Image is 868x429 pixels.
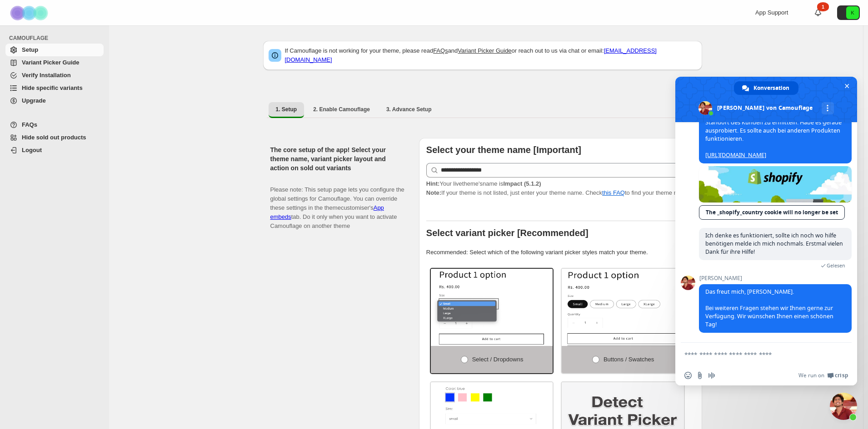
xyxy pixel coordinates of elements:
[813,8,823,17] a: 1
[705,288,833,328] span: Das freut mich, [PERSON_NAME]. Bei weiteren Fragen stehen wir Ihnen gerne zur Verfügung. Wir wüns...
[5,94,104,107] a: Upgrade
[817,2,829,11] div: 1
[270,176,404,231] p: Please note: This setup page lets you configure the global settings for Camouflage. You can overr...
[604,356,654,363] span: Buttons / Swatches
[426,228,589,238] b: Select variant picker [Recommended]
[426,180,541,187] span: Your live theme's name is
[696,372,703,379] span: Datei senden
[458,47,511,54] a: Variant Picker Guide
[426,180,440,187] strong: Hint:
[753,81,789,95] span: Konversation
[835,372,848,379] span: Crisp
[7,0,53,25] img: Camouflage
[22,147,42,153] span: Logout
[5,131,104,144] a: Hide sold out products
[798,372,824,379] span: We run on
[276,106,297,113] span: 1. Setup
[270,145,404,173] h2: The core setup of the app! Select your theme name, variant picker layout and action on sold out v...
[684,343,830,365] textarea: Verfassen Sie Ihre Nachricht…
[837,5,860,20] button: Avatar with initials K
[798,372,848,379] a: We run onCrisp
[426,145,581,155] b: Select your theme name [Important]
[842,81,852,91] span: Chat schließen
[386,106,432,113] span: 3. Advance Setup
[47,54,67,59] div: Domain
[472,356,524,363] span: Select / Dropdowns
[5,69,104,82] a: Verify Installation
[684,372,692,379] span: Einen Emoji einfügen
[25,15,45,22] div: v 4.0.25
[5,56,104,69] a: Variant Picker Guide
[313,106,370,113] span: 2. Enable Camouflage
[37,53,44,60] img: tab_domain_overview_orange.svg
[5,82,104,94] a: Hide specific variants
[5,44,104,56] a: Setup
[734,81,798,95] a: Konversation
[22,59,79,66] span: Variant Picker Guide
[426,248,695,257] p: Recommended: Select which of the following variant picker styles match your theme.
[24,24,100,31] div: Domain: [DOMAIN_NAME]
[705,232,843,256] span: Ich denke es funktioniert, sollte ich noch wo hilfe benötigen melde ich mich nochmals. Erstmal vi...
[426,179,695,197] p: If your theme is not listed, just enter your theme name. Check to find your theme name.
[431,269,553,346] img: Select / Dropdowns
[285,46,697,64] p: If Camouflage is not working for your theme, please read and or reach out to us via chat or email:
[22,134,86,141] span: Hide sold out products
[827,262,845,269] span: Gelesen
[846,6,859,19] span: Avatar with initials K
[15,15,22,22] img: logo_orange.svg
[503,180,541,187] strong: Impact (5.1.2)
[705,151,766,159] a: [URL][DOMAIN_NAME]
[602,189,625,196] a: this FAQ
[22,97,46,104] span: Upgrade
[851,10,854,15] text: K
[708,372,715,379] span: Audionachricht aufzeichnen
[22,84,83,91] span: Hide specific variants
[22,72,71,79] span: Verify Installation
[5,144,104,157] a: Logout
[699,205,845,220] a: The _shopify_country cookie will no longer be set
[433,47,448,54] a: FAQs
[22,46,38,53] span: Setup
[705,110,842,159] span: Shopify bietet jetzt eine neue Möglichkeit, den Standort des Kunden zu ermitteln. Habe es gerade ...
[99,54,157,59] div: Keywords nach Traffic
[9,35,105,42] span: CAMOUFLAGE
[89,53,96,60] img: tab_keywords_by_traffic_grey.svg
[5,118,104,131] a: FAQs
[15,24,22,31] img: website_grey.svg
[426,189,441,196] strong: Note:
[755,9,788,16] span: App Support
[562,269,684,346] img: Buttons / Swatches
[22,121,37,128] span: FAQs
[830,393,857,420] a: Chat schließen
[699,275,852,281] span: [PERSON_NAME]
